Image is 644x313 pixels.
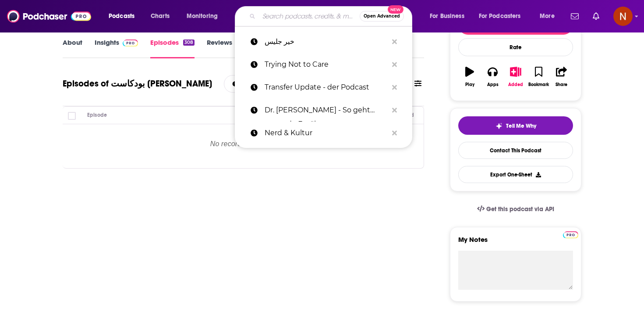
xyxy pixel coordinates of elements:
div: Added [508,82,523,87]
button: Play [458,61,481,93]
button: Added [504,61,527,93]
img: User Profile [613,7,633,26]
button: Share [550,61,573,93]
p: Transfer Update - der Podcast [265,76,388,99]
div: Share [556,82,567,87]
a: InsightsPodchaser Pro [95,38,138,58]
p: No records to display [63,125,425,168]
h2: Choose List sort [224,75,311,93]
a: Charts [145,9,175,23]
button: Bookmark [527,61,550,93]
a: Episodes308 [150,38,195,58]
a: Get this podcast via API [470,198,561,220]
img: Podchaser Pro [123,40,138,47]
span: Monitoring [187,10,218,22]
button: open menu [534,9,566,23]
button: Apps [481,61,504,93]
h1: Episodes of بودكاست [PERSON_NAME] [63,78,212,89]
a: Dr. [PERSON_NAME] - So geht gesunde Ernährung [235,99,412,122]
a: Pro website [563,230,578,238]
button: Open AdvancedNew [360,11,404,22]
span: Charts [151,10,170,22]
span: Tell Me Why [506,122,536,130]
div: Search podcasts, credits, & more... [243,6,421,26]
a: Contact This Podcast [458,142,573,159]
a: About [63,38,82,58]
div: Rate [458,38,573,56]
div: Episode [87,110,107,120]
a: Nerd & Kultur [235,122,412,144]
p: Trying Not to Care [265,53,388,76]
p: Nerd & Kultur [265,122,388,144]
label: My Notes [458,235,573,251]
button: tell me why sparkleTell Me Why [458,116,573,135]
button: Export One-Sheet [458,166,573,183]
button: open menu [424,9,475,23]
button: open menu [473,9,534,23]
button: open menu [180,9,229,23]
span: Podcasts [109,10,134,22]
span: For Podcasters [479,10,521,22]
div: Play [465,82,474,87]
button: open menu [224,81,274,87]
span: For Business [430,10,464,22]
button: Show profile menu [613,7,633,26]
a: Show notifications dropdown [589,9,603,24]
a: Transfer Update - der Podcast [235,76,412,99]
div: Apps [487,82,499,87]
span: Open Advanced [364,14,400,18]
input: Search podcasts, credits, & more... [259,9,360,23]
img: tell me why sparkle [495,122,502,130]
a: Reviews [207,38,232,58]
a: Trying Not to Care [235,53,412,76]
button: open menu [103,9,146,23]
p: Dr. Matthias Riedl - So geht gesunde Ernährung [265,99,388,122]
span: More [540,10,555,22]
a: Show notifications dropdown [567,9,582,24]
img: Podchaser Pro [563,231,578,238]
span: New [388,5,403,14]
a: خير جليس [235,30,412,53]
div: 308 [183,40,195,46]
p: خير جليس [265,30,388,53]
span: Get this podcast via API [486,205,554,213]
div: Bookmark [528,82,549,87]
span: Logged in as AdelNBM [613,7,633,26]
img: Podchaser - Follow, Share and Rate Podcasts [7,8,91,25]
